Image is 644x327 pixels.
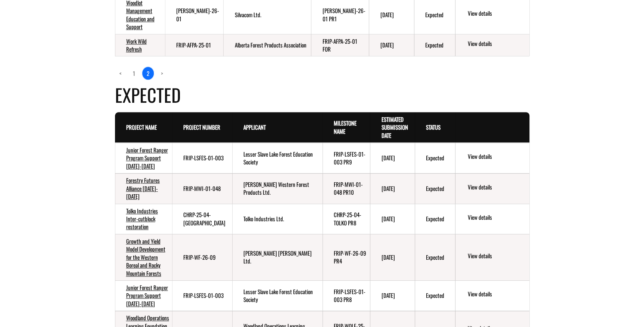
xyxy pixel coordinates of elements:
[381,115,408,139] a: Estimated Submission Date
[467,213,526,222] a: View details
[323,280,370,311] td: FRIP-LSFES-01-003 PR8
[183,123,220,131] a: Project Number
[455,204,529,234] td: action menu
[156,67,168,80] a: Next page
[311,34,369,56] td: FRIP-AFPA-25-01 FOR
[415,204,455,234] td: Expected
[370,234,414,280] td: 8/30/2028
[415,280,455,311] td: Expected
[323,173,370,204] td: FRIP-MWI-01-048 PR10
[126,176,160,200] a: Forestry Futures Alliance [DATE]-[DATE]
[115,234,172,280] td: Growth and Yield Model Development for the Western Boreal and Rocky Mountain Forests
[467,183,526,192] a: View details
[232,173,323,204] td: Millar Western Forest Products Ltd.
[126,283,168,308] a: Junior Forest Ranger Program Support [DATE]-[DATE]
[455,112,529,143] th: Actions
[467,40,526,49] a: View details
[467,252,526,261] a: View details
[455,173,529,204] td: action menu
[115,143,172,173] td: Junior Forest Ranger Program Support 2024-2029
[172,280,233,311] td: FRIP-LSFES-01-003
[415,173,455,204] td: Expected
[172,173,233,204] td: FRIP-MWI-01-048
[381,291,395,299] time: [DATE]
[232,143,323,173] td: Lesser Slave Lake Forest Education Society
[370,280,414,311] td: 7/30/2028
[415,143,455,173] td: Expected
[232,204,323,234] td: Tolko Industries Ltd.
[370,143,414,173] td: 9/14/2028
[323,234,370,280] td: FRIP-WF-26-09 PR4
[172,204,233,234] td: CHRP-25-04-TOLKO
[455,234,529,280] td: action menu
[126,207,158,231] a: Tolko Industries Inter-cutblock restoration
[115,34,165,56] td: Work Wild Refresh
[455,34,529,56] td: action menu
[126,123,157,131] a: Project Name
[223,34,311,56] td: Alberta Forest Products Association
[115,204,172,234] td: Tolko Industries Inter-cutblock restoration
[334,119,357,135] a: Milestone Name
[172,234,233,280] td: FRIP-WF-26-09
[370,204,414,234] td: 8/30/2028
[380,41,393,49] time: [DATE]
[232,234,323,280] td: West Fraser Mills Ltd.
[172,143,233,173] td: FRIP-LSFES-01-003
[380,10,393,19] time: [DATE]
[126,37,147,53] a: Work Wild Refresh
[381,253,395,261] time: [DATE]
[142,67,154,80] a: 2
[115,280,172,311] td: Junior Forest Ranger Program Support 2024-2029
[369,34,414,56] td: 9/14/2025
[115,81,529,108] h4: Expected
[323,204,370,234] td: CHRP-25-04-TOLKO PR8
[455,143,529,173] td: action menu
[128,67,140,80] a: page 1
[467,9,526,18] a: View details
[115,67,126,80] a: Previous page
[381,215,395,223] time: [DATE]
[467,290,526,299] a: View details
[126,146,168,170] a: Junior Forest Ranger Program Support [DATE]-[DATE]
[115,173,172,204] td: Forestry Futures Alliance 2022-2026
[426,123,441,131] a: Status
[415,234,455,280] td: Expected
[414,34,455,56] td: Expected
[232,280,323,311] td: Lesser Slave Lake Forest Education Society
[323,143,370,173] td: FRIP-LSFES-01-003 PR9
[381,184,395,192] time: [DATE]
[126,237,165,277] a: Growth and Yield Model Development for the Western Boreal and Rocky Mountain Forests
[243,123,266,131] a: Applicant
[455,280,529,311] td: action menu
[467,152,526,161] a: View details
[381,154,395,162] time: [DATE]
[165,34,224,56] td: FRIP-AFPA-25-01
[370,173,414,204] td: 8/30/2028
